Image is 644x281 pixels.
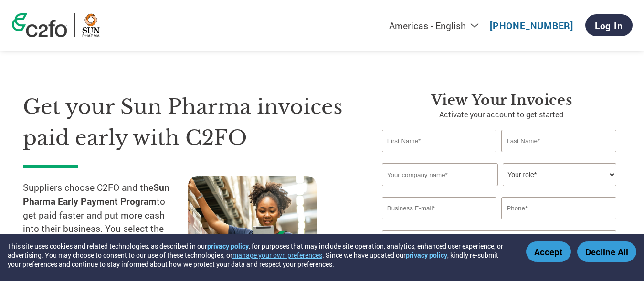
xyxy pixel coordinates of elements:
[8,241,512,269] div: This site uses cookies and related technologies, as described in our , for purposes that may incl...
[503,163,616,186] select: Title/Role
[382,163,498,186] input: Your company name*
[382,220,497,227] div: Inavlid Email Address
[12,13,67,37] img: c2fo logo
[382,153,497,159] div: Invalid first name or first name is too long
[382,187,616,193] div: Invalid company name or company name is too long
[501,153,616,159] div: Invalid last name or last name is too long
[232,250,322,260] button: manage your own preferences
[82,13,100,37] img: Sun Pharma
[501,197,616,219] input: Phone*
[207,241,249,250] a: privacy policy
[23,181,188,263] p: Suppliers choose C2FO and the to get paid faster and put more cash into their business. You selec...
[526,241,571,262] button: Accept
[501,130,616,152] input: Last Name*
[382,197,497,219] input: Invalid Email format
[188,176,317,270] img: supply chain worker
[577,241,636,262] button: Decline All
[23,181,169,207] strong: Sun Pharma Early Payment Program
[585,14,633,36] a: Log In
[490,20,573,31] a: [PHONE_NUMBER]
[382,130,497,152] input: First Name*
[382,109,621,120] p: Activate your account to get started
[406,250,447,260] a: privacy policy
[382,92,621,109] h3: View Your Invoices
[23,92,353,153] h1: Get your Sun Pharma invoices paid early with C2FO
[501,220,616,227] div: Inavlid Phone Number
